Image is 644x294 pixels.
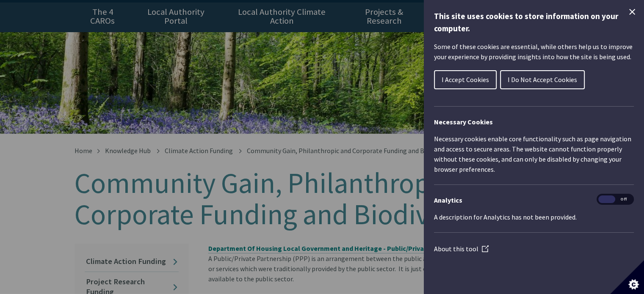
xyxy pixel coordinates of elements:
[610,260,644,294] button: Set cookie preferences
[627,7,637,17] button: Close Cookie Control
[615,195,632,203] span: Off
[434,70,497,89] button: I Accept Cookies
[442,75,489,84] span: I Accept Cookies
[434,134,634,174] p: Necessary cookies enable core functionality such as page navigation and access to secure areas. T...
[434,212,634,222] p: A description for Analytics has not been provided.
[434,195,634,205] h3: Analytics
[434,41,634,62] p: Some of these cookies are essential, while others help us to improve your experience by providing...
[434,245,489,253] a: About this tool
[508,75,577,84] span: I Do Not Accept Cookies
[500,70,585,89] button: I Do Not Accept Cookies
[598,195,615,203] span: On
[434,117,634,127] h2: Necessary Cookies
[434,10,634,35] h1: This site uses cookies to store information on your computer.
